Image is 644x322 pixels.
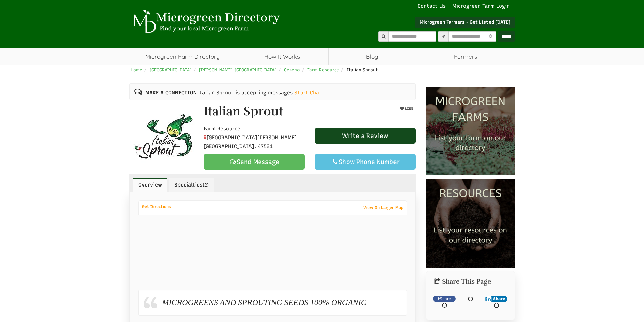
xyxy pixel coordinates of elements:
[145,90,197,96] b: MAKE A CONNECTION
[452,3,513,10] a: Microgreen Farm Login
[485,296,508,302] button: Share
[204,105,283,118] h1: Italian Sprout
[398,105,416,113] button: LIKE
[130,103,198,171] img: Contact Italian Sprout
[347,67,378,72] span: Italian Sprout
[433,278,508,286] h2: Share This Page
[329,48,416,65] a: Blog
[320,158,410,166] div: Show Phone Number
[487,34,494,39] i: Use Current Location
[284,67,300,72] a: Cesena
[360,203,407,213] a: View On Larger Map
[138,290,407,315] div: MICROGREENS AND SPROUTING SEEDS 100% ORGANIC
[236,48,328,65] a: How It Works
[199,67,277,72] a: [PERSON_NAME]-[GEOGRAPHIC_DATA]
[404,107,413,111] span: LIKE
[415,17,515,28] a: Microgreen Farmers - Get Listed [DATE]
[129,48,236,65] a: Microgreen Farm Directory
[294,89,322,96] a: Start Chat
[169,178,214,192] a: Specialties
[150,67,192,72] a: [GEOGRAPHIC_DATA]
[416,48,515,65] span: Farmers
[202,182,209,188] small: (2)
[204,126,240,132] span: Farm Resource
[129,10,282,33] img: Microgreen Directory
[315,128,416,144] a: Write a Review
[204,154,305,170] a: Send Message
[426,179,515,268] img: Resources list your company today
[130,67,142,72] a: Home
[204,134,297,149] span: [GEOGRAPHIC_DATA][PERSON_NAME][GEOGRAPHIC_DATA], 47521
[426,87,515,176] img: Microgreen Farms list your microgreen farm today
[414,3,449,10] a: Contact Us
[133,178,167,192] a: Overview
[129,83,416,100] div: Italian Sprout is accepting messages:
[433,296,456,302] a: Share
[307,67,339,72] a: Farm Resource
[129,174,416,192] ul: Profile Tabs
[139,203,174,211] a: Get Directions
